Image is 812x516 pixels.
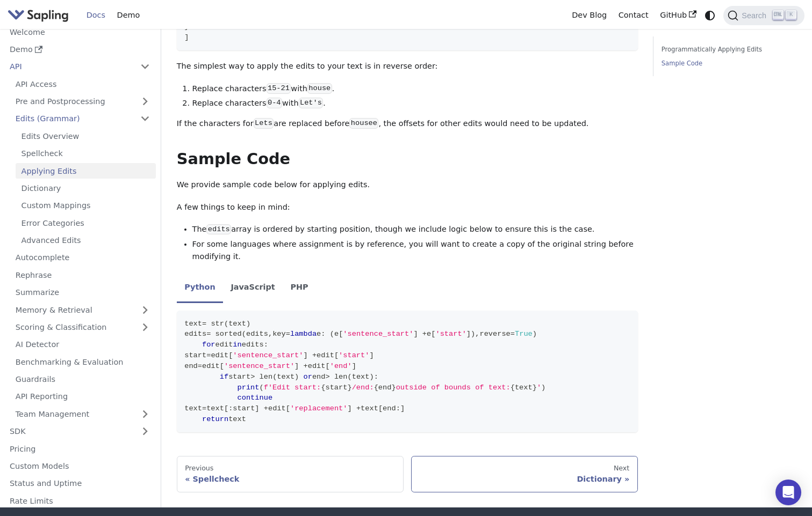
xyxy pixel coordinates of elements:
[356,404,361,412] span: +
[378,404,383,412] span: [
[290,330,317,338] span: lambda
[786,10,796,20] kbd: K
[228,404,233,412] span: :
[272,373,277,381] span: (
[10,268,156,283] a: Rephrase
[10,407,156,422] a: Team Management
[242,341,264,349] span: edits
[206,224,231,235] code: edits
[369,351,373,359] span: ]
[246,330,268,338] span: edits
[400,404,405,412] span: ]
[511,384,515,392] span: {
[184,33,189,41] span: ]
[566,7,612,24] a: Dev Blog
[431,330,435,338] span: [
[211,351,228,359] span: edit
[317,351,334,359] span: edit
[325,384,347,392] span: start
[10,285,156,300] a: Summarize
[330,330,334,338] span: (
[374,373,378,381] span: :
[177,60,638,73] p: The simplest way to apply the edits to your text is in reverse order:
[202,320,206,328] span: =
[215,330,242,338] span: sorted
[185,464,395,473] div: Previous
[515,384,533,392] span: text
[352,373,370,381] span: text
[511,330,515,338] span: =
[286,404,290,412] span: [
[264,404,268,412] span: +
[246,320,250,328] span: )
[654,7,702,24] a: GitHub
[16,146,156,161] a: Spellcheck
[250,373,255,381] span: >
[184,351,206,359] span: start
[10,389,156,405] a: API Reporting
[192,97,638,110] li: Replace characters with .
[220,362,224,370] span: [
[533,384,537,392] span: }
[738,11,773,20] span: Search
[427,330,431,338] span: e
[533,330,537,338] span: )
[4,25,156,40] a: Welcome
[537,384,541,392] span: '
[419,474,629,484] div: Dictionary
[177,456,638,492] nav: Docs pages
[177,117,638,130] p: If the characters for are replaced before , the offsets for other edits would need to be updated.
[177,273,223,303] li: Python
[223,273,283,303] li: JavaScript
[238,394,273,402] span: continue
[254,118,274,129] code: Lets
[326,373,330,381] span: >
[662,58,793,69] a: Sample Code
[662,45,793,55] a: Programmatically Applying Edits
[211,320,224,328] span: str
[233,404,255,412] span: start
[206,330,211,338] span: =
[343,330,413,338] span: 'sentence_start'
[321,330,325,338] span: :
[16,216,156,231] a: Error Categories
[206,404,224,412] span: text
[277,373,294,381] span: text
[378,384,392,392] span: end
[134,424,156,439] button: Expand sidebar category 'SDK'
[264,384,321,392] span: f'Edit start:
[202,341,215,349] span: for
[10,112,156,127] a: Edits (Grammar)
[177,150,638,169] h2: Sample Code
[228,320,246,328] span: text
[317,330,321,338] span: e
[202,404,206,412] span: =
[349,118,378,129] code: housee
[294,362,299,370] span: ]
[134,59,156,75] button: Collapse sidebar category 'API'
[268,404,286,412] span: edit
[267,83,291,94] code: 15-21
[4,476,156,491] a: Status and Uptime
[339,351,369,359] span: 'start'
[304,373,312,381] span: or
[325,362,329,370] span: [
[4,459,156,474] a: Custom Models
[16,129,156,144] a: Edits Overview
[4,441,156,457] a: Pricing
[4,493,156,509] a: Rate Limits
[347,404,351,412] span: ]
[361,404,378,412] span: text
[10,94,156,109] a: Pre and Postprocessing
[268,330,272,338] span: ,
[702,8,718,23] button: Switch between dark and light mode (currently system mode)
[111,7,146,24] a: Demo
[177,201,638,214] p: A few things to keep in mind:
[184,320,202,328] span: text
[10,372,156,387] a: Guardrails
[303,351,307,359] span: ]
[321,384,325,392] span: {
[352,362,356,370] span: ]
[396,404,400,412] span: :
[177,179,638,191] p: We provide sample code below for applying edits.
